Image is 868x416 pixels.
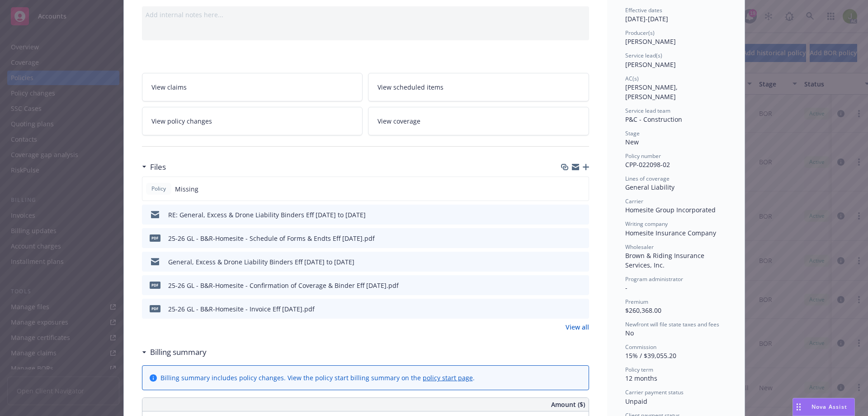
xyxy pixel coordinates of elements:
span: Policy number [625,152,661,160]
span: General Liability [625,183,675,191]
span: 15% / $39,055.20 [625,351,676,360]
span: [PERSON_NAME] [625,60,676,69]
span: View claims [151,82,187,92]
span: pdf [150,282,160,288]
div: 25-26 GL - B&R-Homesite - Schedule of Forms & Endts Eff [DATE].pdf [168,234,375,243]
span: Missing [175,184,198,194]
a: View scheduled items [368,73,589,101]
button: preview file [577,304,585,314]
div: 25-26 GL - B&R-Homesite - Invoice Eff [DATE].pdf [168,304,315,314]
a: View coverage [368,107,589,135]
span: [PERSON_NAME], [PERSON_NAME] [625,83,679,101]
a: View claims [142,73,363,101]
span: [PERSON_NAME] [625,37,676,46]
a: View all [566,322,589,332]
span: Carrier [625,197,643,205]
span: AC(s) [625,75,639,82]
h3: Billing summary [150,346,207,358]
button: download file [563,257,570,267]
span: No [625,329,634,337]
button: preview file [577,257,585,267]
h3: Files [150,161,166,173]
span: Commission [625,343,656,351]
button: Nova Assist [793,398,855,416]
div: Add internal notes here... [146,10,585,19]
div: Files [142,161,166,173]
span: Brown & Riding Insurance Services, Inc. [625,251,706,269]
span: View scheduled items [377,82,443,92]
button: download file [563,281,570,290]
span: Lines of coverage [625,175,670,182]
span: Carrier payment status [625,388,684,396]
span: Service lead team [625,107,670,115]
button: download file [563,234,570,243]
span: Program administrator [625,275,683,283]
span: Wholesaler [625,243,654,251]
span: Service lead(s) [625,52,662,59]
span: 12 months [625,374,657,383]
span: Unpaid [625,397,647,406]
div: General, Excess & Drone Liability Binders Eff [DATE] to [DATE] [168,257,354,267]
button: download file [563,210,570,220]
div: Drag to move [793,398,804,416]
div: Billing summary [142,346,207,358]
div: Billing summary includes policy changes. View the policy start billing summary on the . [160,373,475,383]
button: preview file [577,281,585,290]
span: View policy changes [151,116,212,126]
span: Premium [625,298,648,306]
a: policy start page [423,373,473,382]
span: pdf [150,234,160,241]
span: Nova Assist [811,403,847,411]
span: Stage [625,129,640,137]
span: pdf [150,305,160,312]
button: preview file [577,210,585,220]
div: [DATE] - [DATE] [625,6,726,24]
span: Homesite Insurance Company [625,229,716,237]
span: $260,368.00 [625,306,661,315]
span: P&C - Construction [625,115,682,124]
span: Newfront will file state taxes and fees [625,320,719,328]
span: View coverage [377,116,420,126]
a: View policy changes [142,107,363,135]
span: Homesite Group Incorporated [625,206,716,214]
span: - [625,283,627,292]
span: New [625,138,639,146]
span: Policy term [625,366,653,373]
span: CPP-022098-02 [625,160,670,169]
button: preview file [577,234,585,243]
span: Policy [150,185,168,193]
span: Writing company [625,220,668,228]
div: RE: General, Excess & Drone Liability Binders Eff [DATE] to [DATE] [168,210,366,220]
span: Producer(s) [625,29,655,37]
div: 25-26 GL - B&R-Homesite - Confirmation of Coverage & Binder Eff [DATE].pdf [168,281,399,290]
span: Effective dates [625,6,662,14]
span: Amount ($) [551,400,585,409]
button: download file [563,304,570,314]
